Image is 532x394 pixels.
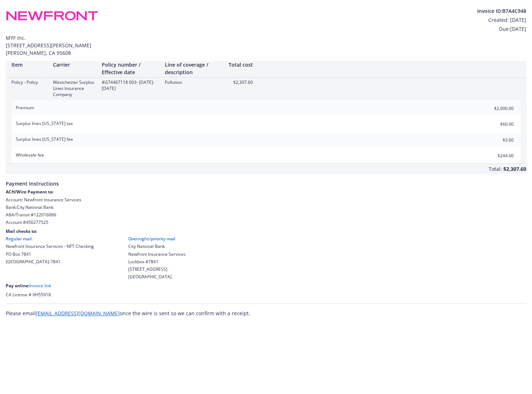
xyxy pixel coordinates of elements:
div: PO Box 7841 [6,251,94,257]
input: 0.00 [471,150,518,161]
div: Due: [DATE] [477,25,526,33]
div: Invoice ID: B7A4C948 [477,7,526,15]
div: [STREET_ADDRESS] [128,266,186,272]
input: 0.00 [471,134,518,145]
span: Wholesale fee [16,152,44,158]
div: Item [11,61,47,68]
input: 0.00 [471,119,518,129]
div: Total: [489,165,502,174]
input: 0.00 [471,103,518,114]
a: Invoice link [29,283,51,289]
div: Line of coverage / description [165,61,222,76]
div: Carrier [53,61,96,68]
div: Regular mail [6,236,94,242]
div: [GEOGRAPHIC_DATA] [128,274,186,280]
a: [EMAIL_ADDRESS][DOMAIN_NAME] [36,310,120,317]
span: Surplus lines [US_STATE] fee [16,136,73,142]
span: Payment Instructions [6,174,526,189]
div: ACH/Wire Payment to: [6,189,526,195]
div: Lockbox #7841 [128,259,186,265]
div: #G74467118 003 - [DATE]-[DATE] [102,79,159,91]
div: Please email once the wire is sent so we can confirm with a receipt. [6,309,526,317]
div: $2,307.60 [503,164,526,174]
div: City National Bank [128,243,186,249]
span: Premium [16,105,34,111]
div: Bank: City National Bank [6,204,526,210]
div: Newfront Insurance Services [128,251,186,257]
div: Account: Newfront Insurance Services [6,197,526,203]
div: Overnight/priority mail [128,236,186,242]
span: Pay online: [6,283,29,289]
span: MYF Inc. [STREET_ADDRESS][PERSON_NAME] [PERSON_NAME] , CA 95608 [6,34,526,57]
div: Newfront Insurance Services - NFT Checking [6,243,94,249]
div: Policy number / Effective date [102,61,159,76]
div: $2,307.60 [228,79,253,85]
div: Mail checks to: [6,228,526,234]
div: CA License # 0H55918 [6,292,526,298]
div: Created: [DATE] [477,16,526,24]
div: Account # 450277525 [6,219,526,225]
span: Surplus lines [US_STATE] tax [16,120,73,126]
div: Westchester Surplus Lines Insurance Company [53,79,96,97]
div: Pollution [165,79,222,85]
div: [GEOGRAPHIC_DATA]-7841 [6,259,94,265]
div: Total cost [228,61,253,68]
div: Policy - Policy [11,79,47,85]
div: ABA/Transit # 122016066 [6,212,526,218]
